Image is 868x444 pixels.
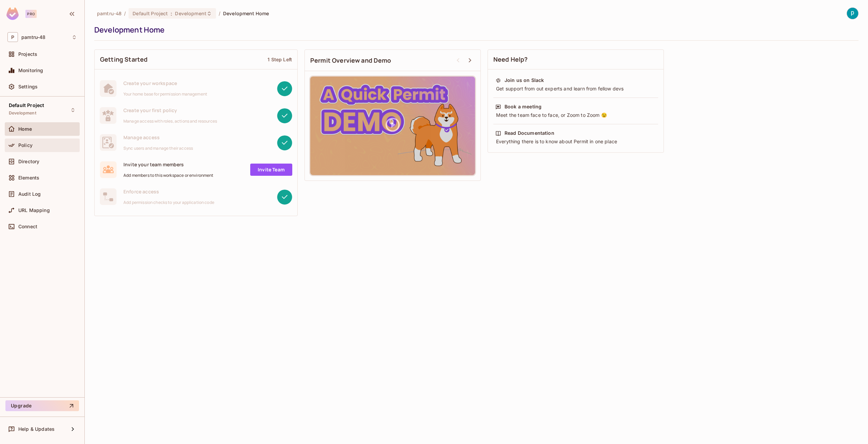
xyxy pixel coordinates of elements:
[310,56,391,65] span: Permit Overview and Demo
[94,25,855,35] div: Development Home
[6,7,19,20] img: SReyMgAAAABJRU5ErkJggg==
[21,35,45,40] span: Workspace: pamtru-48
[124,10,126,17] li: /
[9,110,36,116] span: Development
[18,175,39,181] span: Elements
[18,208,50,213] span: URL Mapping
[9,103,44,108] span: Default Project
[495,138,656,145] div: Everything there is to know about Permit in one place
[18,426,55,432] span: Help & Updates
[18,191,41,197] span: Audit Log
[123,91,207,97] span: Your home base for permission management
[123,173,214,178] span: Add members to this workspace or environment
[5,400,79,411] button: Upgrade
[18,68,43,73] span: Monitoring
[170,11,173,16] span: :
[505,130,554,136] div: Read Documentation
[7,32,18,42] span: P
[97,10,121,17] span: the active workspace
[505,103,541,110] div: Book a meeting
[18,51,37,57] span: Projects
[18,224,37,229] span: Connect
[268,56,292,63] div: 1 Step Left
[100,55,147,64] span: Getting Started
[123,134,193,141] span: Manage access
[18,126,32,132] span: Home
[18,159,39,164] span: Directory
[25,10,37,18] div: Pro
[123,107,217,113] span: Create your first policy
[123,119,217,124] span: Manage access with roles, actions and resources
[18,84,38,89] span: Settings
[495,112,656,119] div: Meet the team face to face, or Zoom to Zoom 😉
[493,55,528,64] span: Need Help?
[123,200,214,205] span: Add permission checks to your application code
[123,188,214,195] span: Enforce access
[123,80,207,86] span: Create your workspace
[847,8,858,19] img: pamtru
[223,10,269,17] span: Development Home
[250,164,292,176] a: Invite Team
[18,143,33,148] span: Policy
[123,146,193,151] span: Sync users and manage their access
[505,77,544,84] div: Join us on Slack
[219,10,220,17] li: /
[123,161,214,168] span: Invite your team members
[495,85,656,92] div: Get support from out experts and learn from fellow devs
[175,10,206,17] span: Development
[133,10,168,17] span: Default Project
